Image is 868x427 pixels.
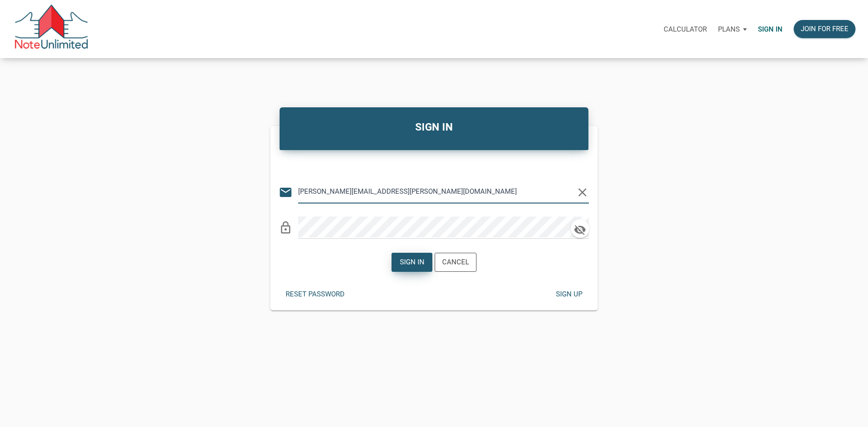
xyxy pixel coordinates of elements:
button: Cancel [435,253,476,272]
img: NoteUnlimited [14,5,89,53]
div: Cancel [442,257,469,268]
a: Calculator [658,14,712,44]
a: Sign in [752,14,788,44]
button: Plans [712,15,752,43]
i: email [279,185,293,199]
div: Reset password [286,289,345,300]
div: Sign up [555,289,582,300]
input: Email [298,181,575,202]
button: Sign up [548,285,589,303]
p: Calculator [664,25,707,33]
div: Sign in [400,257,424,268]
p: Plans [718,25,740,33]
button: Join for free [794,20,855,38]
button: Sign in [392,253,432,272]
i: clear [575,185,589,199]
a: Plans [712,14,752,44]
button: Reset password [279,285,352,303]
i: lock_outline [279,221,293,235]
div: Join for free [801,24,848,34]
p: Sign in [758,25,783,33]
a: Join for free [788,14,861,44]
h4: SIGN IN [287,119,582,135]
